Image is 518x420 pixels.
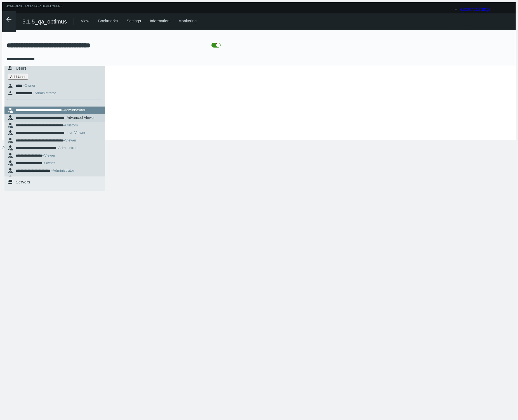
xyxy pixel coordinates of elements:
[6,4,15,11] a: Home
[44,161,55,165] nx-search-highlight: Owner
[34,91,56,95] nx-search-highlight: Administrator
[53,168,74,173] nx-search-highlight: Administrator
[81,19,89,23] a: View
[42,153,44,157] span: –
[42,161,44,165] span: –
[7,99,511,106] span: Unrestricted access including the ability to share
[58,176,60,180] span: –
[16,66,27,70] span: Users
[51,168,53,173] span: –
[64,108,85,112] nx-search-highlight: Administrator
[23,83,25,88] span: –
[2,145,516,154] div: No unsaved changes
[32,91,34,95] span: –
[98,19,118,23] a: Bookmarks
[178,19,197,23] a: Monitoring
[460,7,491,11] a: Account Settings
[58,146,80,150] nx-search-highlight: Administrator
[65,123,78,127] nx-search-highlight: Custom
[67,115,95,120] nx-search-highlight: Advanced Viewer
[56,146,58,150] span: –
[62,108,64,112] span: –
[127,19,141,28] div: Settings
[460,12,492,16] a: Change Password
[65,138,76,142] nx-search-highlight: Viewer
[60,176,71,180] nx-search-highlight: Viewer
[67,131,85,135] nx-search-highlight: Live Viewer
[63,138,65,142] span: –
[16,180,30,184] span: Servers
[44,153,55,157] nx-search-highlight: Viewer
[150,19,169,23] a: Information
[63,123,65,127] span: –
[8,74,28,80] button: Add User
[65,115,67,120] span: –
[34,4,63,11] a: For Developers
[25,83,35,88] nx-search-highlight: Owner
[22,18,67,25] span: 5.1.5_qa_optimus
[65,131,67,135] span: –
[15,4,34,11] a: Resources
